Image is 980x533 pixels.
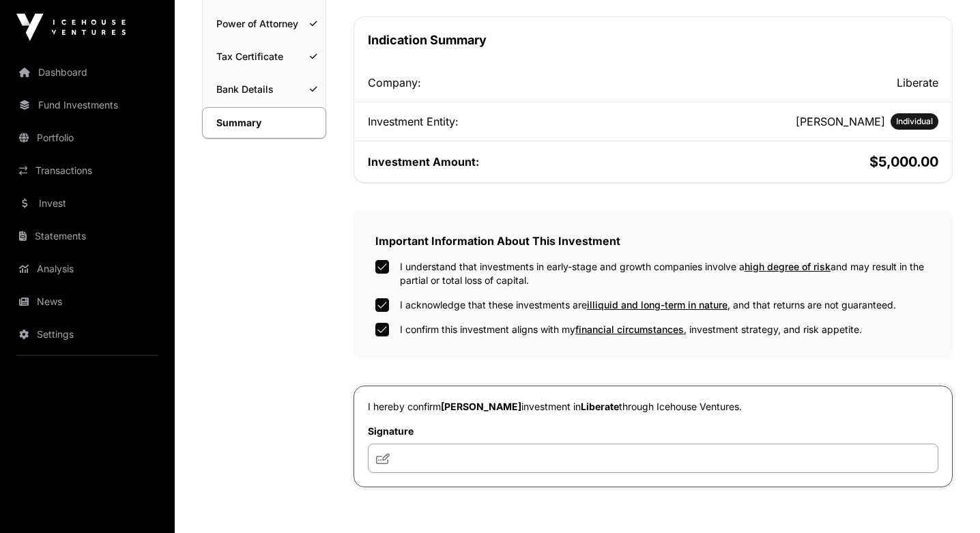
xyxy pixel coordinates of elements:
[11,90,164,120] a: Fund Investments
[368,155,479,169] span: Investment Amount:
[575,323,684,335] span: financial circumstances
[368,424,938,438] label: Signature
[656,152,938,171] h2: $5,000.00
[368,113,650,130] div: Investment Entity:
[203,9,326,39] a: Power of Attorney
[400,298,896,312] label: I acknowledge that these investments are , and that returns are not guaranteed.
[11,123,164,153] a: Portfolio
[11,221,164,251] a: Statements
[745,261,831,272] span: high degree of risk
[441,401,521,412] span: [PERSON_NAME]
[368,31,938,50] h1: Indication Summary
[796,113,885,130] h2: [PERSON_NAME]
[202,107,326,139] a: Summary
[11,57,164,87] a: Dashboard
[912,467,980,533] iframe: Chat Widget
[400,260,931,287] label: I understand that investments in early-stage and growth companies involve a and may result in the...
[400,323,862,336] label: I confirm this investment aligns with my , investment strategy, and risk appetite.
[581,401,619,412] span: Liberate
[368,74,650,91] div: Company:
[656,74,938,91] h2: Liberate
[587,299,727,311] span: illiquid and long-term in nature
[896,116,933,127] span: Individual
[375,233,931,249] h2: Important Information About This Investment
[203,74,326,104] a: Bank Details
[368,400,938,414] p: I hereby confirm investment in through Icehouse Ventures.
[11,319,164,349] a: Settings
[11,287,164,317] a: News
[11,254,164,284] a: Analysis
[16,14,126,41] img: Icehouse Ventures Logo
[203,42,326,72] a: Tax Certificate
[11,188,164,218] a: Invest
[11,156,164,186] a: Transactions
